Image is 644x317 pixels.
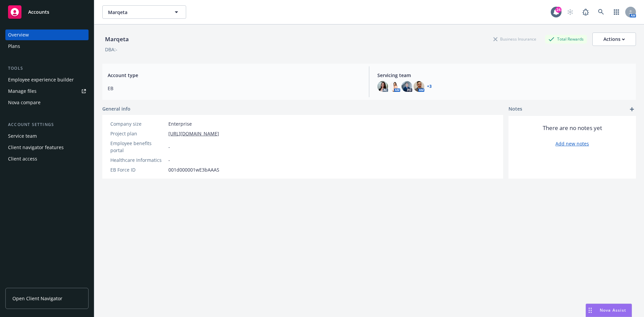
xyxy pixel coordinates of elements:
[8,29,29,40] div: Overview
[8,153,37,164] div: Client access
[102,35,131,44] div: Marqeta
[594,5,608,19] a: Search
[28,9,49,15] span: Accounts
[401,81,412,92] img: photo
[5,41,89,52] a: Plans
[600,307,626,313] span: Nova Assist
[5,74,89,85] a: Employee experience builder
[586,304,632,317] button: Nova Assist
[102,5,186,19] button: Marqeta
[414,81,424,92] img: photo
[579,5,592,19] a: Report a Bug
[545,35,587,43] div: Total Rewards
[5,65,89,72] div: Tools
[610,5,623,19] a: Switch app
[12,295,62,302] span: Open Client Navigator
[5,121,89,128] div: Account settings
[490,35,540,43] div: Business Insurance
[555,7,561,13] div: 24
[168,120,192,127] span: Enterprise
[586,304,594,317] div: Drag to move
[110,120,166,127] div: Company size
[168,166,219,173] span: 001d000001wE3bAAAS
[5,153,89,164] a: Client access
[108,85,361,92] span: EB
[108,72,361,79] span: Account type
[603,33,625,46] div: Actions
[102,105,130,112] span: General info
[5,131,89,141] a: Service team
[5,97,89,108] a: Nova compare
[389,81,400,92] img: photo
[5,86,89,97] a: Manage files
[110,166,166,173] div: EB Force ID
[105,46,117,53] div: DBA: -
[5,29,89,40] a: Overview
[110,130,166,137] div: Project plan
[5,3,89,21] a: Accounts
[543,124,602,132] span: There are no notes yet
[8,97,41,108] div: Nova compare
[628,105,636,113] a: add
[110,156,166,164] div: Healthcare Informatics
[110,140,166,154] div: Employee benefits portal
[508,105,522,113] span: Notes
[427,84,432,88] a: +3
[555,140,589,147] a: Add new notes
[377,72,631,79] span: Servicing team
[108,9,166,16] span: Marqeta
[8,74,74,85] div: Employee experience builder
[8,86,37,97] div: Manage files
[168,143,170,150] span: -
[5,142,89,153] a: Client navigator features
[592,33,636,46] button: Actions
[8,131,37,141] div: Service team
[563,5,577,19] a: Start snowing
[8,41,20,52] div: Plans
[377,81,388,92] img: photo
[168,130,219,137] a: [URL][DOMAIN_NAME]
[168,156,170,164] span: -
[8,142,64,153] div: Client navigator features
